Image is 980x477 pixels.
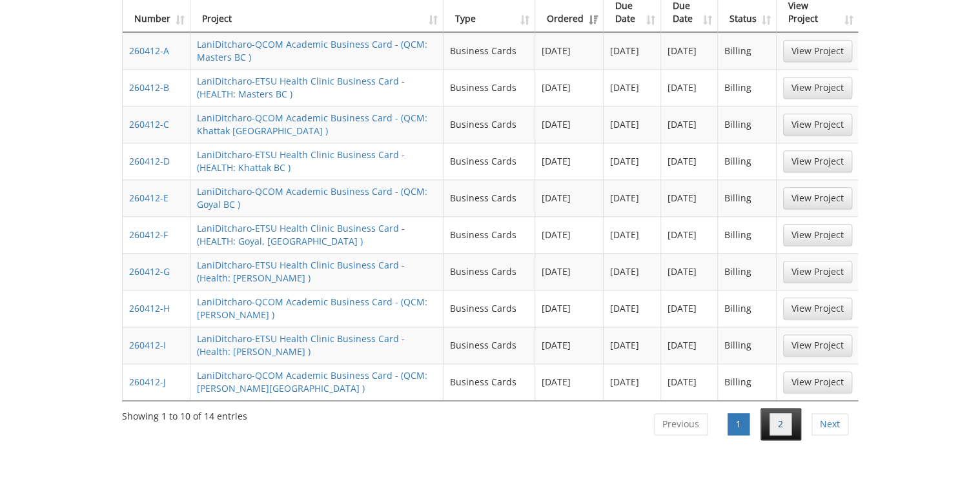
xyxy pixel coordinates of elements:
[535,179,604,216] td: [DATE]
[718,106,777,143] td: Billing
[718,69,777,106] td: Billing
[604,253,660,290] td: [DATE]
[444,327,535,363] td: Business Cards
[661,179,718,216] td: [DATE]
[661,253,718,290] td: [DATE]
[197,112,427,137] a: LaniDitcharo-QCOM Academic Business Card - (QCM: Khattak [GEOGRAPHIC_DATA] )
[197,332,405,358] a: LaniDitcharo-ETSU Health Clinic Business Card - (Health: [PERSON_NAME] )
[770,413,791,435] a: 2
[812,413,848,435] a: Next
[604,363,660,400] td: [DATE]
[783,77,852,99] a: View Project
[661,143,718,179] td: [DATE]
[661,327,718,363] td: [DATE]
[718,363,777,400] td: Billing
[197,296,427,321] a: LaniDitcharo-QCOM Academic Business Card - (QCM: [PERSON_NAME] )
[604,216,660,253] td: [DATE]
[718,32,777,69] td: Billing
[444,69,535,106] td: Business Cards
[661,106,718,143] td: [DATE]
[122,405,247,423] div: Showing 1 to 10 of 14 entries
[129,228,168,241] a: 260412-F
[129,302,170,314] a: 260412-H
[718,179,777,216] td: Billing
[535,143,604,179] td: [DATE]
[783,371,852,393] a: View Project
[604,106,660,143] td: [DATE]
[444,32,535,69] td: Business Cards
[129,376,166,388] a: 260412-J
[661,363,718,400] td: [DATE]
[129,155,170,167] a: 260412-D
[654,413,708,435] a: Previous
[535,253,604,290] td: [DATE]
[661,216,718,253] td: [DATE]
[444,216,535,253] td: Business Cards
[197,38,427,63] a: LaniDitcharo-QCOM Academic Business Card - (QCM: Masters BC )
[535,106,604,143] td: [DATE]
[604,32,660,69] td: [DATE]
[129,265,170,278] a: 260412-G
[197,75,405,100] a: LaniDitcharo-ETSU Health Clinic Business Card - (HEALTH: Masters BC )
[783,334,852,356] a: View Project
[783,298,852,320] a: View Project
[444,290,535,327] td: Business Cards
[129,339,166,351] a: 260412-I
[197,369,427,394] a: LaniDitcharo-QCOM Academic Business Card - (QCM: [PERSON_NAME][GEOGRAPHIC_DATA] )
[783,40,852,62] a: View Project
[444,106,535,143] td: Business Cards
[728,413,750,435] a: 1
[661,32,718,69] td: [DATE]
[535,32,604,69] td: [DATE]
[718,216,777,253] td: Billing
[604,69,660,106] td: [DATE]
[661,69,718,106] td: [DATE]
[129,118,169,130] a: 260412-C
[718,253,777,290] td: Billing
[604,143,660,179] td: [DATE]
[783,150,852,172] a: View Project
[535,216,604,253] td: [DATE]
[129,45,169,57] a: 260412-A
[604,179,660,216] td: [DATE]
[444,363,535,400] td: Business Cards
[444,143,535,179] td: Business Cards
[783,187,852,209] a: View Project
[718,290,777,327] td: Billing
[604,290,660,327] td: [DATE]
[197,148,405,174] a: LaniDitcharo-ETSU Health Clinic Business Card - (HEALTH: Khattak BC )
[129,192,168,204] a: 260412-E
[718,143,777,179] td: Billing
[444,179,535,216] td: Business Cards
[129,81,169,94] a: 260412-B
[197,185,427,210] a: LaniDitcharo-QCOM Academic Business Card - (QCM: Goyal BC )
[604,327,660,363] td: [DATE]
[535,363,604,400] td: [DATE]
[783,114,852,136] a: View Project
[197,222,405,247] a: LaniDitcharo-ETSU Health Clinic Business Card - (HEALTH: Goyal, [GEOGRAPHIC_DATA] )
[535,327,604,363] td: [DATE]
[783,261,852,283] a: View Project
[718,327,777,363] td: Billing
[661,290,718,327] td: [DATE]
[535,290,604,327] td: [DATE]
[535,69,604,106] td: [DATE]
[783,224,852,246] a: View Project
[444,253,535,290] td: Business Cards
[197,259,405,284] a: LaniDitcharo-ETSU Health Clinic Business Card - (Health: [PERSON_NAME] )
